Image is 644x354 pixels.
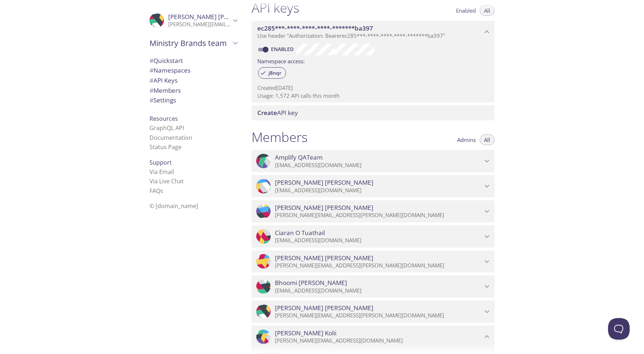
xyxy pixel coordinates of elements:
[149,56,153,65] span: #
[149,86,181,95] span: Members
[275,329,336,337] span: [PERSON_NAME] Kolii
[257,84,489,92] p: Created [DATE]
[252,105,494,120] div: Create API Key
[149,202,198,210] span: © [DOMAIN_NAME]
[257,109,277,117] span: Create
[275,279,347,287] span: Bhoomi [PERSON_NAME]
[160,187,163,195] span: s
[252,250,494,273] div: Akhil Gopalakrishnan
[275,304,373,312] span: [PERSON_NAME] [PERSON_NAME]
[275,212,482,219] p: [PERSON_NAME][EMAIL_ADDRESS][PERSON_NAME][DOMAIN_NAME]
[149,134,192,142] a: Documentation
[275,237,482,244] p: [EMAIL_ADDRESS][DOMAIN_NAME]
[144,75,243,86] div: API Keys
[275,337,482,344] p: [PERSON_NAME][EMAIL_ADDRESS][DOMAIN_NAME]
[275,262,482,269] p: [PERSON_NAME][EMAIL_ADDRESS][PERSON_NAME][DOMAIN_NAME]
[252,300,494,323] div: Syed ahmed
[257,109,298,117] span: API key
[252,200,494,222] div: Eric Wafford
[275,179,373,187] span: [PERSON_NAME] [PERSON_NAME]
[149,96,153,104] span: #
[149,168,174,176] a: Via Email
[168,21,231,28] p: [PERSON_NAME][EMAIL_ADDRESS][PERSON_NAME][DOMAIN_NAME]
[275,254,373,262] span: [PERSON_NAME] [PERSON_NAME]
[144,34,243,52] div: Ministry Brands team
[149,76,153,84] span: #
[252,225,494,248] div: Ciaran O Tuathail
[252,150,494,172] div: Amplify QATeam
[252,275,494,298] div: Bhoomi Dodiya
[144,9,243,32] div: Syed ahmed
[144,65,243,75] div: Namespaces
[252,326,494,348] div: Rupasri Kolii
[149,96,176,104] span: Settings
[453,134,480,145] button: Admins
[275,312,482,319] p: [PERSON_NAME][EMAIL_ADDRESS][PERSON_NAME][DOMAIN_NAME]
[270,46,296,52] a: Enabled
[252,175,494,197] div: Loretta Dudden
[257,92,489,100] p: Usage: 1,572 API calls this month
[275,204,373,212] span: [PERSON_NAME] [PERSON_NAME]
[149,66,190,74] span: Namespaces
[149,76,178,84] span: API Keys
[144,56,243,66] div: Quickstart
[275,229,325,237] span: Ciaran O Tuathail
[149,143,181,151] a: Status Page
[252,129,308,145] h1: Members
[275,287,482,294] p: [EMAIL_ADDRESS][DOMAIN_NAME]
[257,55,305,66] label: Namespace access:
[149,124,184,132] a: GraphQL API
[480,134,494,145] button: All
[258,67,286,79] div: j8nqr
[275,153,323,161] span: Amplify QATeam
[149,187,163,195] a: FAQ
[144,95,243,105] div: Team Settings
[149,86,153,95] span: #
[168,13,267,21] span: [PERSON_NAME] [PERSON_NAME]
[608,318,630,340] iframe: Help Scout Beacon - Open
[144,86,243,96] div: Members
[275,162,482,169] p: [EMAIL_ADDRESS][DOMAIN_NAME]
[149,56,183,65] span: Quickstart
[264,70,286,76] span: j8nqr
[275,187,482,194] p: [EMAIL_ADDRESS][DOMAIN_NAME]
[149,158,172,166] span: Support
[149,66,153,74] span: #
[149,115,178,123] span: Resources
[149,38,231,48] span: Ministry Brands team
[149,177,184,185] a: Via Live Chat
